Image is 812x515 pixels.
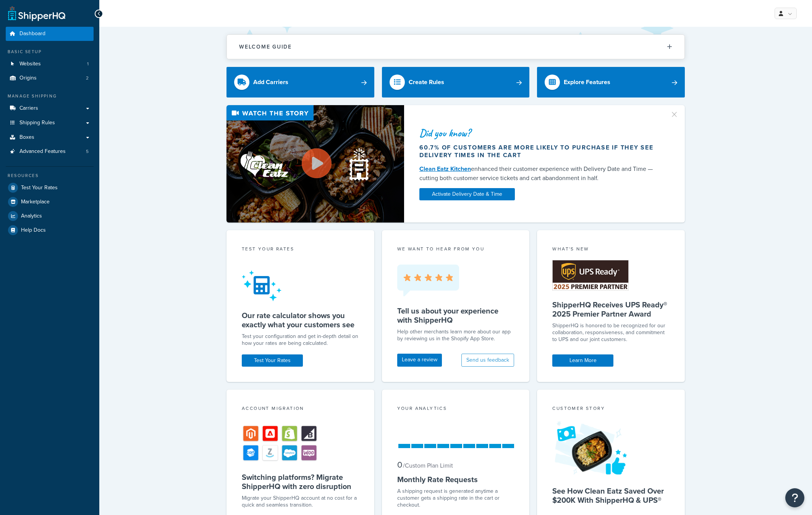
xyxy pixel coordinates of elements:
[21,213,42,219] span: Analytics
[6,27,94,41] a: Dashboard
[19,120,55,126] span: Shipping Rules
[397,306,514,325] h5: Tell us about your experience with ShipperHQ
[242,405,359,414] div: Account Migration
[785,488,804,507] button: Open Resource Center
[6,223,94,237] a: Help Docs
[19,31,45,37] span: Dashboard
[397,328,514,342] p: Help other merchants learn more about our app by reviewing us in the Shopify App Store.
[397,458,402,471] span: 0
[6,93,94,99] div: Manage Shipping
[419,164,661,183] div: enhanced their customer experience with Delivery Date and Time — cutting both customer service ti...
[397,405,514,414] div: Your Analytics
[19,61,41,67] span: Websites
[6,145,94,159] li: Advanced Features
[409,77,444,88] div: Create Rules
[397,475,514,484] h5: Monthly Rate Requests
[6,49,94,55] div: Basic Setup
[419,188,515,200] a: Activate Delivery Date & Time
[397,354,442,367] a: Leave a review
[242,245,359,254] div: Test your rates
[19,105,38,112] span: Carriers
[6,116,94,130] a: Shipping Rules
[242,311,359,329] h5: Our rate calculator shows you exactly what your customers see
[242,473,359,491] h5: Switching platforms? Migrate ShipperHQ with zero disruption
[537,67,685,97] a: Explore Features
[6,57,94,71] a: Websites1
[86,75,89,81] span: 2
[6,71,94,85] li: Origins
[419,164,471,173] a: Clean Eatz Kitchen
[6,209,94,223] a: Analytics
[226,105,404,223] img: Video thumbnail
[397,488,514,509] div: A shipping request is generated anytime a customer gets a shipping rate in the cart or checkout.
[226,67,374,97] a: Add Carriers
[253,77,288,88] div: Add Carriers
[242,333,359,347] div: Test your configuration and get in-depth detail on how your rates are being calculated.
[552,354,613,367] a: Learn More
[87,61,89,67] span: 1
[242,354,303,367] a: Test Your Rates
[6,172,94,179] div: Resources
[19,75,37,81] span: Origins
[6,181,94,195] a: Test Your Rates
[227,35,684,59] button: Welcome Guide
[552,245,670,254] div: What's New
[552,405,670,414] div: Customer Story
[6,71,94,85] a: Origins2
[242,495,359,509] div: Migrate your ShipperHQ account at no cost for a quick and seamless transition.
[86,148,89,155] span: 5
[403,461,453,470] small: / Custom Plan Limit
[564,77,610,88] div: Explore Features
[419,144,661,159] div: 60.7% of customers are more likely to purchase if they see delivery times in the cart
[552,322,670,343] p: ShipperHQ is honored to be recognized for our collaboration, responsiveness, and commitment to UP...
[19,148,66,155] span: Advanced Features
[552,300,670,318] h5: ShipperHQ Receives UPS Ready® 2025 Premier Partner Award
[6,145,94,159] a: Advanced Features5
[21,185,58,191] span: Test Your Rates
[6,57,94,71] li: Websites
[21,227,46,234] span: Help Docs
[19,134,34,141] span: Boxes
[419,128,661,138] div: Did you know?
[239,44,292,50] h2: Welcome Guide
[382,67,530,97] a: Create Rules
[6,101,94,115] a: Carriers
[397,245,514,252] p: we want to hear from you
[21,199,50,205] span: Marketplace
[552,486,670,505] h5: See How Clean Eatz Saved Over $200K With ShipperHQ & UPS®
[6,195,94,209] a: Marketplace
[6,130,94,145] a: Boxes
[461,354,514,367] button: Send us feedback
